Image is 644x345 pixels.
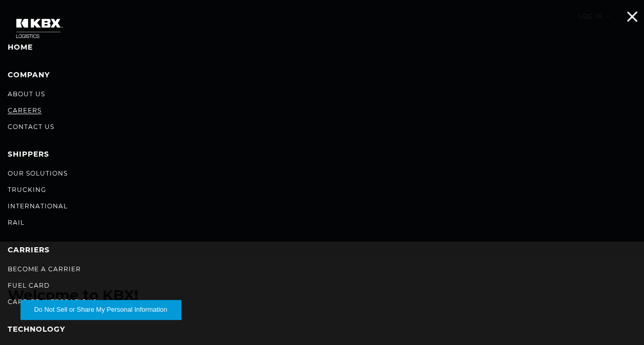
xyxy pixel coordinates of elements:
a: Trucking [8,186,46,193]
a: Company [8,70,50,79]
a: Our Solutions [8,169,68,177]
a: Careers [8,106,41,114]
a: About Us [8,90,45,98]
a: Fuel Card [8,282,50,289]
a: Technology [8,325,65,334]
a: RAIL [8,219,25,226]
button: Do Not Sell or Share My Personal Information [20,300,181,319]
img: kbx logo [8,10,69,47]
a: International [8,202,68,210]
a: Carriers [8,245,50,254]
a: Contact Us [8,123,54,131]
a: SHIPPERS [8,149,49,159]
a: Become a Carrier [8,265,81,273]
iframe: Chat Widget [593,296,644,345]
a: Carrier Integrations [8,298,97,306]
